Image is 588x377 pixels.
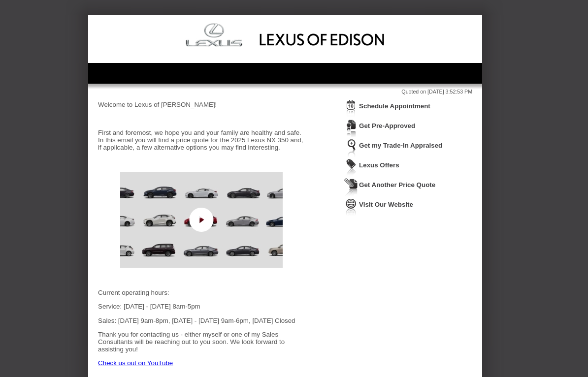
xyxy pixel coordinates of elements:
a: Get Another Price Quote [359,181,435,188]
a: Lexus Offers [359,161,399,169]
a: Get my Trade-In Appraised [359,142,442,149]
a: Get Pre-Approved [359,122,415,129]
a: Check us out on YouTube [98,359,173,367]
p: Current operating hours: [98,289,305,296]
p: Thank you for contacting us - either myself or one of my Sales Consultants will be reaching out t... [98,331,305,353]
img: Icon_GetQuote.png [344,178,358,196]
img: Icon_ScheduleAppointment.png [344,99,358,118]
p: First and foremost, we hope you and your family are healthy and safe. In this email you will find... [98,129,305,151]
a: Visit Our Website [359,201,413,208]
img: Icon_TradeInAppraisal.png [344,139,358,157]
p: Welcome to Lexus of [PERSON_NAME]! [98,101,305,108]
img: Icon_VisitWebsite.png [344,198,358,216]
p: Sales: [DATE] 9am-8pm, [DATE] - [DATE] 9am-6pm, [DATE] Closed [98,317,305,324]
div: Quoted on [DATE] 3:52:53 PM [98,89,472,94]
img: Icon_WeeklySpecials.png [344,158,358,177]
img: Icon_CreditApproval.png [344,119,358,137]
p: Service: [DATE] - [DATE] 8am-5pm [98,303,305,310]
a: Schedule Appointment [359,102,430,110]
